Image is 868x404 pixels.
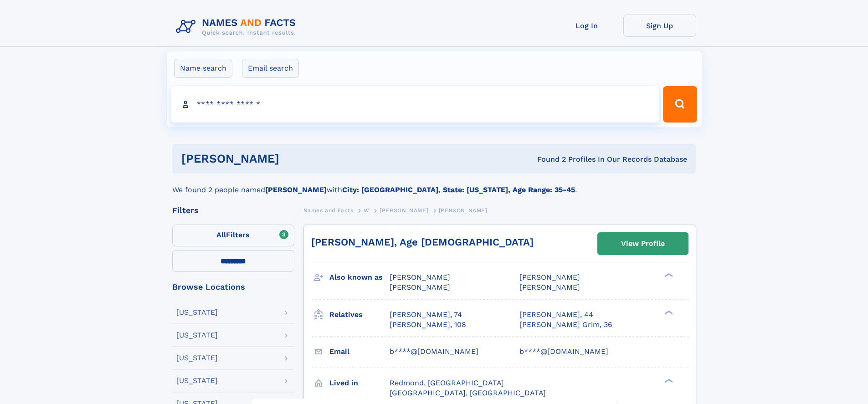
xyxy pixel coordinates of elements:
[621,233,665,254] div: View Profile
[216,230,226,239] span: All
[364,207,370,214] span: W
[172,15,303,39] img: Logo Names and Facts
[176,332,218,339] div: [US_STATE]
[519,273,580,281] span: [PERSON_NAME]
[519,310,593,320] a: [PERSON_NAME], 44
[329,344,390,359] h3: Email
[329,375,390,391] h3: Lived in
[390,273,450,281] span: [PERSON_NAME]
[329,307,390,322] h3: Relatives
[380,207,428,214] span: [PERSON_NAME]
[265,185,327,194] b: [PERSON_NAME]
[380,205,428,216] a: [PERSON_NAME]
[390,310,462,320] a: [PERSON_NAME], 74
[364,205,370,216] a: W
[171,86,659,123] input: search input
[663,378,673,384] div: ❯
[329,270,390,285] h3: Also known as
[598,233,688,255] a: View Profile
[663,86,697,123] button: Search Button
[176,354,218,362] div: [US_STATE]
[311,236,534,248] a: [PERSON_NAME], Age [DEMOGRAPHIC_DATA]
[242,59,299,78] label: Email search
[176,309,218,316] div: [US_STATE]
[172,174,696,195] div: We found 2 people named with .
[390,378,504,387] span: Redmond, [GEOGRAPHIC_DATA]
[181,153,408,164] h1: [PERSON_NAME]
[623,15,696,37] a: Sign Up
[550,15,623,37] a: Log In
[303,205,354,216] a: Names and Facts
[439,207,488,214] span: [PERSON_NAME]
[174,59,232,78] label: Name search
[172,206,294,215] div: Filters
[408,154,687,164] div: Found 2 Profiles In Our Records Database
[172,283,294,291] div: Browse Locations
[390,320,466,330] a: [PERSON_NAME], 108
[519,283,580,291] span: [PERSON_NAME]
[176,377,218,384] div: [US_STATE]
[172,225,294,246] label: Filters
[519,320,612,330] a: [PERSON_NAME] Grim, 36
[390,283,450,291] span: [PERSON_NAME]
[663,309,673,315] div: ❯
[663,272,673,278] div: ❯
[390,389,546,397] span: [GEOGRAPHIC_DATA], [GEOGRAPHIC_DATA]
[342,185,575,194] b: City: [GEOGRAPHIC_DATA], State: [US_STATE], Age Range: 35-45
